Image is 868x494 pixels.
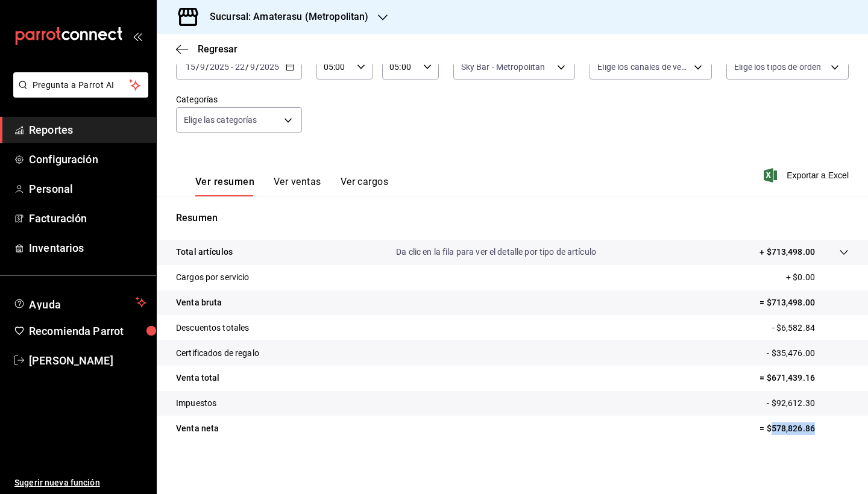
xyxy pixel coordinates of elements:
[256,62,259,72] span: /
[759,422,849,435] p: = $578,826.86
[29,295,131,310] span: Ayuda
[185,62,196,72] input: --
[29,240,146,256] span: Inventarios
[196,62,200,72] span: /
[231,62,233,72] span: -
[195,176,388,196] div: navigation tabs
[767,347,849,360] p: - $35,476.00
[396,246,596,258] p: Da clic en la fila para ver el detalle por tipo de artículo
[759,372,849,384] p: = $671,439.16
[200,62,206,72] input: --
[209,62,230,72] input: ----
[759,296,849,309] p: = $713,498.00
[234,62,245,72] input: --
[250,62,256,72] input: --
[274,176,321,196] button: Ver ventas
[766,168,849,183] button: Exportar a Excel
[200,10,368,24] h3: Sucursal: Amaterasu (Metropolitan)
[176,296,222,309] p: Venta bruta
[176,347,259,360] p: Certificados de regalo
[29,122,146,138] span: Reportes
[176,372,219,384] p: Venta total
[29,210,146,227] span: Facturación
[8,87,148,100] a: Pregunta a Parrot AI
[341,176,389,196] button: Ver cargos
[176,211,849,225] p: Resumen
[13,72,148,98] button: Pregunta a Parrot AI
[29,323,146,339] span: Recomienda Parrot
[245,62,249,72] span: /
[29,352,146,369] span: [PERSON_NAME]
[176,397,216,410] p: Impuestos
[176,246,233,258] p: Total artículos
[759,246,815,258] p: + $713,498.00
[259,62,280,72] input: ----
[461,61,546,73] span: Sky Bar - Metropolitan
[33,79,130,92] span: Pregunta a Parrot AI
[734,61,821,73] span: Elige los tipos de orden
[176,322,249,334] p: Descuentos totales
[29,181,146,197] span: Personal
[14,477,146,489] span: Sugerir nueva función
[195,176,254,196] button: Ver resumen
[597,61,690,73] span: Elige los canales de venta
[767,397,849,410] p: - $92,612.30
[133,31,142,41] button: open_drawer_menu
[198,43,237,55] span: Regresar
[176,95,302,104] label: Categorías
[29,151,146,167] span: Configuración
[176,422,219,435] p: Venta neta
[206,62,209,72] span: /
[184,114,257,126] span: Elige las categorías
[772,322,849,334] p: - $6,582.84
[176,271,250,284] p: Cargos por servicio
[176,43,237,55] button: Regresar
[786,271,849,284] p: + $0.00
